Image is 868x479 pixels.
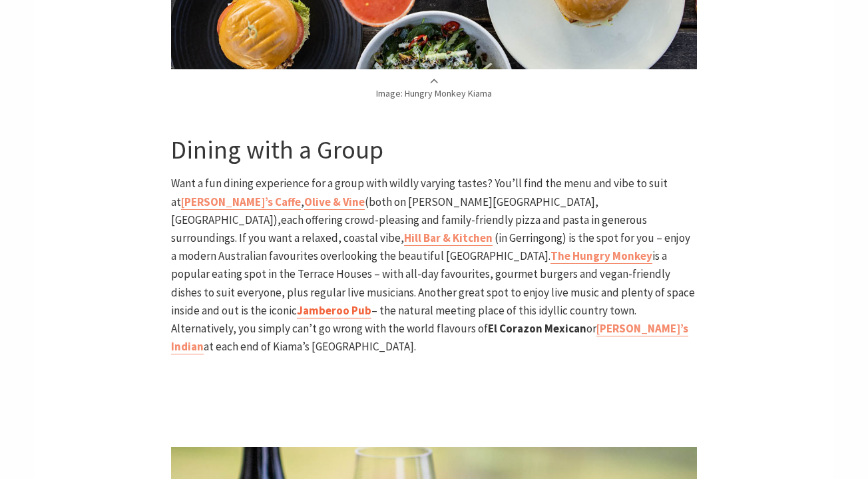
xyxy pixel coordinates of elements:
[171,195,598,227] span: (both on [PERSON_NAME][GEOGRAPHIC_DATA], [GEOGRAPHIC_DATA]),
[204,339,416,354] span: at each end of Kiama’s [GEOGRAPHIC_DATA].
[550,248,652,264] a: The Hungry Monkey
[304,195,365,209] b: Olive & Vine
[301,195,304,209] span: ,
[488,321,586,336] b: El Corazon Mexican
[171,76,696,101] p: Image: Hungry Monkey Kiama
[404,231,493,246] a: Hill Bar & Kitchen
[297,303,371,318] a: Jamberoo Pub
[304,195,365,210] a: Olive & Vine
[171,303,636,336] span: – the natural meeting place of this idyllic country town. Alternatively, you simply can’t go wron...
[550,248,652,263] b: The Hungry Monkey
[586,321,596,336] span: or
[297,303,371,318] b: Jamberoo Pub
[171,248,695,318] span: is a popular eating spot in the Terrace Houses – with all-day favourites, gourmet burgers and veg...
[171,135,696,165] h3: Dining with a Group
[171,176,668,209] span: Want a fun dining experience for a group with wildly varying tastes? You’ll find the menu and vib...
[181,195,301,209] b: [PERSON_NAME]’s Caffe
[171,213,690,263] span: each offering crowd-pleasing and family-friendly pizza and pasta in generous surroundings. If you...
[181,195,301,210] a: [PERSON_NAME]’s Caffe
